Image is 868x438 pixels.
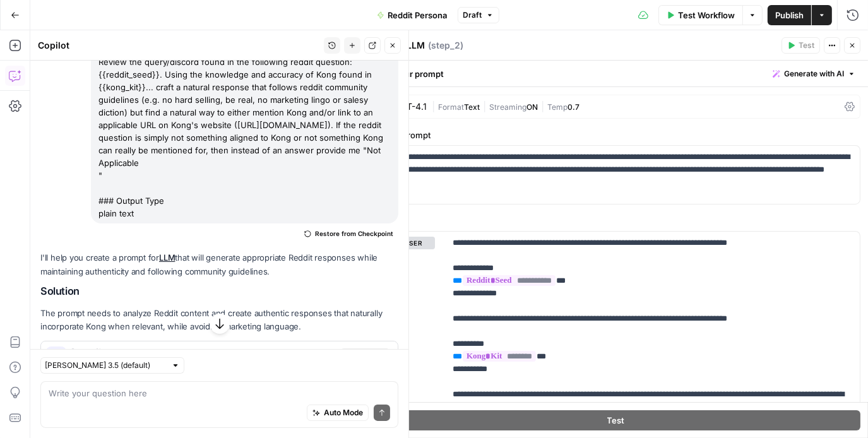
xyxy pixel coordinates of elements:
[768,5,811,25] button: Publish
[568,102,580,112] span: 0.7
[159,252,175,263] a: LLM
[369,5,455,25] button: Reddit Persona
[315,228,393,239] span: Restore from Checkpoint
[388,9,448,21] span: Reddit Persona
[464,102,480,112] span: Text
[71,348,335,354] span: Prompt Changes
[526,102,538,112] span: ON
[538,100,547,112] span: |
[324,407,363,418] span: Auto Mode
[438,102,464,112] span: Format
[799,40,814,51] span: Test
[432,100,438,112] span: |
[299,226,398,241] button: Restore from Checkpoint
[782,37,820,54] button: Test
[38,39,320,52] div: Copilot
[678,9,735,21] span: Test Workflow
[775,9,804,21] span: Publish
[658,5,742,25] button: Test Workflow
[372,39,425,52] textarea: Prompt LLM
[489,102,526,112] span: Streaming
[458,7,499,23] button: Draft
[40,307,398,333] p: The prompt needs to analyze Reddit content and create authentic responses that naturally incorpor...
[768,66,860,82] button: Generate with AI
[392,237,435,249] button: user
[40,251,398,278] p: I'll help you create a prompt for that will generate appropriate Reddit responses while maintaini...
[784,68,844,80] span: Generate with AI
[463,9,482,21] span: Draft
[480,100,489,112] span: |
[371,215,860,227] label: Chat
[547,102,568,112] span: Temp
[607,414,625,427] span: Test
[371,129,860,141] label: System Prompt
[307,405,369,421] button: Auto Mode
[395,102,427,111] div: GPT-4.1
[40,285,398,297] h2: Solution
[428,39,463,52] span: ( step_2 )
[371,410,860,430] button: Test
[364,61,868,86] div: Write your prompt
[45,359,166,372] input: Claude Sonnet 3.5 (default)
